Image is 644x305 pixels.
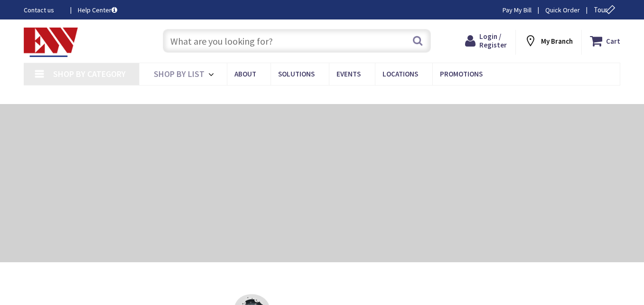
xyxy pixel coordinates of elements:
[278,69,315,78] span: Solutions
[606,32,620,49] strong: Cart
[24,28,78,57] img: Electrical Wholesalers, Inc.
[336,69,361,78] span: Events
[541,37,573,46] strong: My Branch
[154,68,205,79] span: Shop By List
[545,5,580,15] a: Quick Order
[24,5,63,15] a: Contact us
[78,5,117,15] a: Help Center
[163,29,431,53] input: What are you looking for?
[234,69,256,78] span: About
[503,5,532,15] a: Pay My Bill
[465,32,507,49] a: Login / Register
[440,69,483,78] span: Promotions
[594,5,618,14] span: Tour
[590,32,620,49] a: Cart
[479,32,507,49] span: Login / Register
[53,68,126,79] span: Shop By Category
[383,69,418,78] span: Locations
